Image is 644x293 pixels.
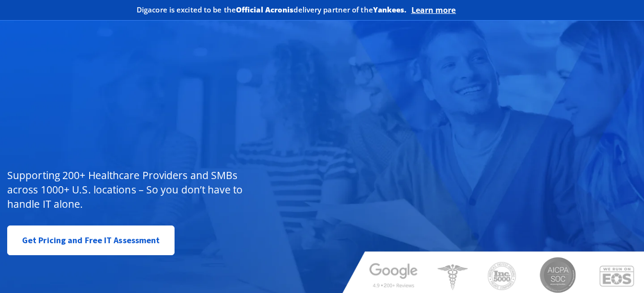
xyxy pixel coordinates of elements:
a: Get Pricing and Free IT Assessment [7,225,175,255]
img: Acronis [465,5,503,16]
span: Get Pricing and Free IT Assessment [22,231,160,250]
b: Yankees. [373,5,407,14]
h2: Digacore is excited to be the delivery partner of the [137,6,407,13]
p: Supporting 200+ Healthcare Providers and SMBs across 1000+ U.S. locations – So you don’t have to ... [7,168,271,211]
a: Learn more [411,5,456,15]
b: Official Acronis [236,5,294,14]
